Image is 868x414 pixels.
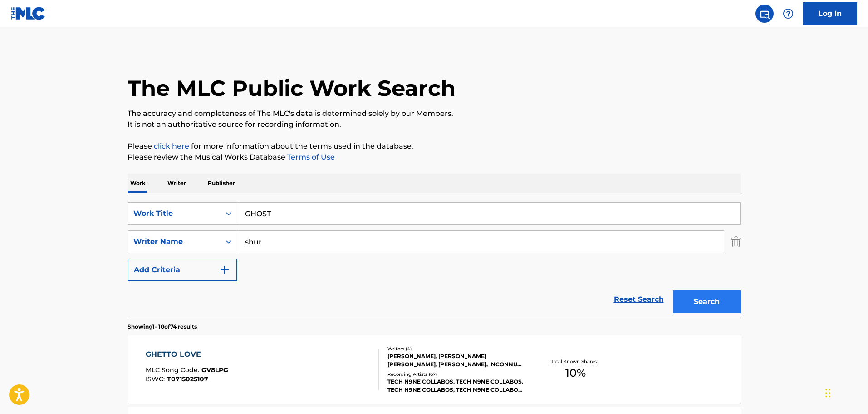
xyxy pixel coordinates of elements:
div: Help [779,5,797,23]
img: help [783,8,794,19]
p: Publisher [205,174,238,193]
span: ISWC : [146,375,167,383]
div: Work Title [133,208,215,219]
img: MLC Logo [11,7,46,20]
div: Writer Name [133,236,215,247]
a: Reset Search [609,289,668,309]
a: Log In [803,2,857,25]
p: It is not an authoritative source for recording information. [128,119,741,130]
img: search [759,8,770,19]
p: Writer [165,174,189,193]
button: Search [673,290,741,313]
p: Please for more information about the terms used in the database. [128,141,741,152]
form: Search Form [128,202,741,318]
a: Terms of Use [285,153,335,161]
a: click here [154,142,189,150]
div: GHETTO LOVE [146,349,228,360]
div: Recording Artists ( 67 ) [387,371,525,378]
span: 10 % [565,365,586,381]
p: Showing 1 - 10 of 74 results [128,323,197,331]
button: Add Criteria [128,259,237,281]
span: MLC Song Code : [146,366,201,374]
img: 9d2ae6d4665cec9f34b9.svg [219,264,230,275]
a: GHETTO LOVEMLC Song Code:GV8LPGISWC:T0715025107Writers (4)[PERSON_NAME], [PERSON_NAME] [PERSON_NA... [128,335,741,404]
p: Please review the Musical Works Database [128,152,741,163]
span: GV8LPG [201,366,228,374]
div: TECH N9NE COLLABOS, TECH N9NE COLLABOS, TECH N9NE COLLABOS, TECH N9NE COLLABOS, TECH N9NE COLLABOS [387,378,525,394]
div: [PERSON_NAME], [PERSON_NAME] [PERSON_NAME], [PERSON_NAME], INCONNU COMPOSITEUR AUTEUR [387,352,525,369]
p: Work [128,174,148,193]
span: T0715025107 [167,375,208,383]
iframe: Chat Widget [823,370,868,414]
p: Total Known Shares: [551,358,600,365]
div: Writers ( 4 ) [387,345,525,352]
p: The accuracy and completeness of The MLC's data is determined solely by our Members. [128,108,741,119]
img: Delete Criterion [731,230,741,253]
h1: The MLC Public Work Search [128,75,456,102]
div: Drag [825,379,831,407]
a: Public Search [755,5,774,23]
